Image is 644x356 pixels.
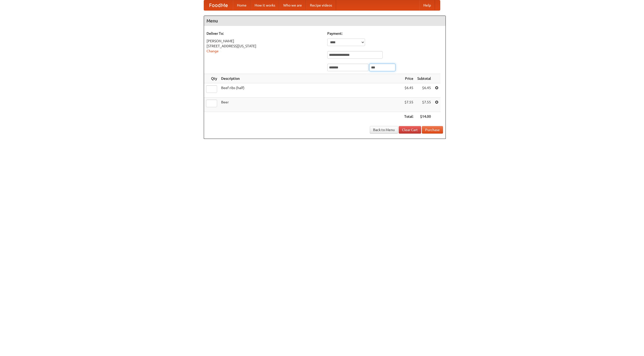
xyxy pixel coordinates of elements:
[233,0,251,10] a: Home
[207,31,322,36] h5: Deliver To:
[219,83,402,98] td: Beef ribs (half)
[402,112,415,121] th: Total:
[402,74,415,83] th: Price
[251,0,279,10] a: How it works
[204,16,446,26] h4: Menu
[204,0,233,10] a: FoodMe
[422,126,443,134] button: Purchase
[415,98,433,112] td: $7.55
[207,44,322,49] div: [STREET_ADDRESS][US_STATE]
[279,0,306,10] a: Who we are
[207,49,219,53] a: Change
[419,0,435,10] a: Help
[399,126,421,134] a: Clear Cart
[327,31,443,36] h5: Payment:
[207,38,322,44] div: [PERSON_NAME]
[204,74,219,83] th: Qty
[402,83,415,98] td: $6.45
[402,98,415,112] td: $7.55
[415,112,433,121] th: $14.00
[415,83,433,98] td: $6.45
[219,74,402,83] th: Description
[415,74,433,83] th: Subtotal
[306,0,336,10] a: Recipe videos
[219,98,402,112] td: Beer
[370,126,398,134] a: Back to Menu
